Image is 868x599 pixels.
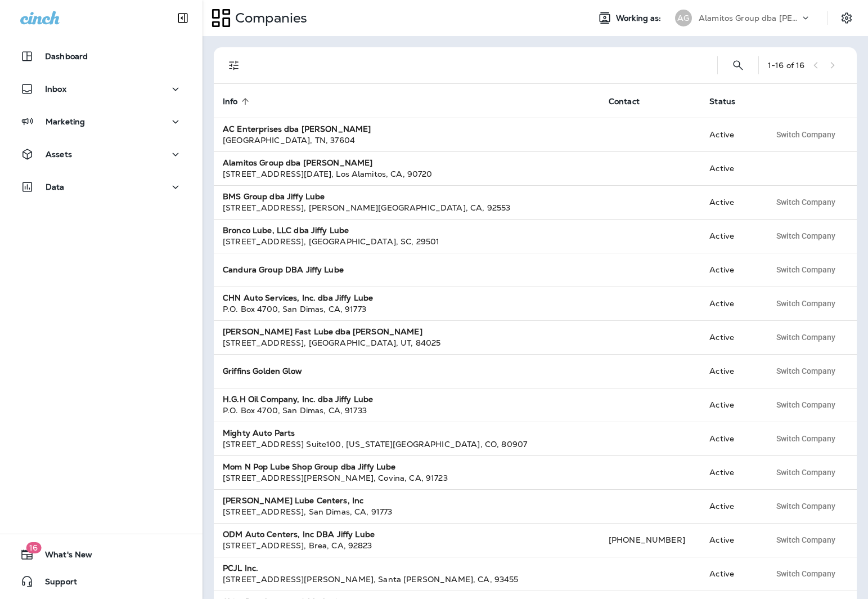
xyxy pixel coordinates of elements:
div: AG [675,10,692,26]
td: Active [700,455,761,489]
span: Working as: [616,14,664,23]
div: [STREET_ADDRESS][DATE] , Los Alamitos , CA , 90720 [223,168,591,180]
div: [STREET_ADDRESS] , San Dimas , CA , 91773 [223,506,591,517]
button: Switch Company [770,464,842,481]
td: Active [700,320,761,354]
p: Companies [231,10,307,26]
button: Switch Company [770,295,842,312]
strong: PCJL Inc. [223,563,258,573]
span: Switch Company [776,198,835,206]
span: 16 [26,542,41,553]
span: Status [709,96,750,106]
span: Switch Company [776,333,835,341]
td: Active [700,388,761,422]
span: Switch Company [776,367,835,375]
p: Data [46,182,65,191]
span: Switch Company [776,536,835,544]
div: 1 - 16 of 16 [768,61,804,70]
span: Switch Company [776,435,835,442]
span: Switch Company [776,232,835,240]
td: Active [700,185,761,219]
span: Info [223,96,253,106]
td: Active [700,287,761,320]
td: Active [700,253,761,287]
button: Assets [11,143,191,166]
span: What's New [34,550,92,564]
strong: [PERSON_NAME] Lube Centers, Inc [223,495,363,506]
span: Info [223,97,238,106]
button: 16What's New [11,543,191,566]
strong: Griffins Golden Glow [223,366,302,376]
strong: AC Enterprises dba [PERSON_NAME] [223,124,371,134]
span: Switch Company [776,468,835,476]
td: Active [700,118,761,151]
td: Active [700,489,761,523]
td: Active [700,422,761,455]
button: Switch Company [770,531,842,548]
td: [PHONE_NUMBER] [600,523,700,557]
strong: Mighty Auto Parts [223,428,295,438]
strong: Mom N Pop Lube Shop Group dba Jiffy Lube [223,462,396,472]
span: Switch Company [776,570,835,578]
span: Contact [609,96,654,106]
button: Switch Company [770,396,842,413]
button: Search Companies [727,54,749,77]
strong: BMS Group dba Jiffy Lube [223,191,325,202]
button: Switch Company [770,498,842,515]
p: Marketing [46,117,85,126]
strong: Bronco Lube, LLC dba Jiffy Lube [223,225,349,235]
p: Assets [46,150,72,159]
span: Switch Company [776,401,835,409]
button: Marketing [11,110,191,133]
p: Alamitos Group dba [PERSON_NAME] [699,14,800,23]
span: Status [709,97,735,106]
div: P.O. Box 4700 , San Dimas , CA , 91733 [223,405,591,416]
strong: H.G.H Oil Company, Inc. dba Jiffy Lube [223,394,373,404]
button: Support [11,570,191,593]
strong: CHN Auto Services, Inc. dba Jiffy Lube [223,293,373,303]
div: [STREET_ADDRESS] , Brea , CA , 92823 [223,540,591,551]
div: [STREET_ADDRESS][PERSON_NAME] , Covina , CA , 91723 [223,472,591,484]
button: Switch Company [770,430,842,447]
button: Dashboard [11,45,191,68]
span: Support [34,577,77,591]
span: Switch Company [776,502,835,510]
div: [GEOGRAPHIC_DATA] , TN , 37604 [223,135,591,146]
span: Contact [609,97,640,106]
td: Active [700,557,761,591]
td: Active [700,219,761,253]
button: Switch Company [770,227,842,244]
strong: [PERSON_NAME] Fast Lube dba [PERSON_NAME] [223,327,422,337]
div: P.O. Box 4700 , San Dimas , CA , 91773 [223,303,591,315]
button: Settings [836,8,857,28]
button: Switch Company [770,565,842,582]
button: Switch Company [770,126,842,143]
p: Dashboard [45,52,88,61]
button: Data [11,176,191,198]
button: Filters [223,54,245,77]
div: [STREET_ADDRESS] , [GEOGRAPHIC_DATA] , SC , 29501 [223,236,591,247]
td: Active [700,523,761,557]
strong: ODM Auto Centers, Inc DBA Jiffy Lube [223,529,375,539]
p: Inbox [45,84,66,93]
button: Switch Company [770,194,842,211]
span: Switch Company [776,299,835,307]
button: Switch Company [770,363,842,379]
button: Switch Company [770,329,842,346]
button: Switch Company [770,261,842,278]
span: Switch Company [776,131,835,138]
strong: Candura Group DBA Jiffy Lube [223,265,344,275]
button: Collapse Sidebar [167,7,199,29]
strong: Alamitos Group dba [PERSON_NAME] [223,158,372,168]
div: [STREET_ADDRESS] , [PERSON_NAME][GEOGRAPHIC_DATA] , CA , 92553 [223,202,591,213]
td: Active [700,151,761,185]
div: [STREET_ADDRESS] , [GEOGRAPHIC_DATA] , UT , 84025 [223,337,591,348]
div: [STREET_ADDRESS] Suite100 , [US_STATE][GEOGRAPHIC_DATA] , CO , 80907 [223,439,591,450]
td: Active [700,354,761,388]
button: Inbox [11,78,191,100]
div: [STREET_ADDRESS][PERSON_NAME] , Santa [PERSON_NAME] , CA , 93455 [223,574,591,585]
span: Switch Company [776,266,835,274]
